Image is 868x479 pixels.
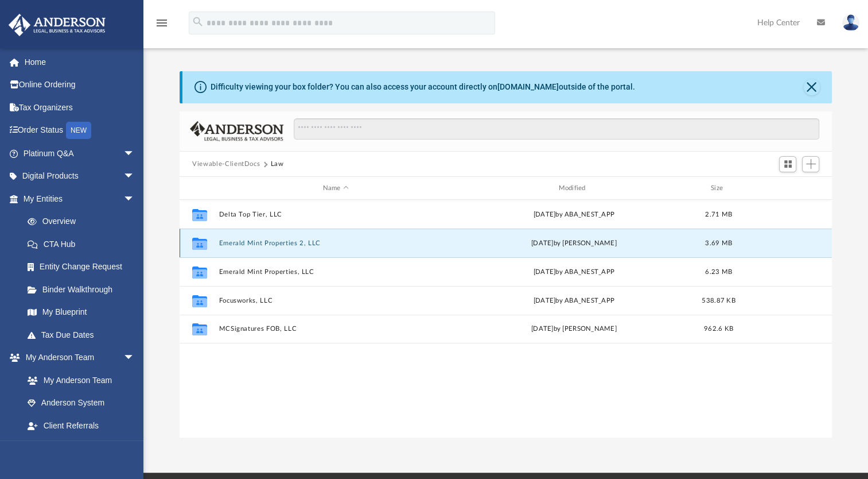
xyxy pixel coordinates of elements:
[802,156,819,172] button: Add
[779,156,796,172] button: Switch to Grid View
[16,414,146,437] a: Client Referrals
[294,118,819,140] input: Search files and folders
[123,437,146,461] span: arrow_drop_down
[180,200,832,438] div: grid
[8,346,146,369] a: My Anderson Teamarrow_drop_down
[16,301,146,324] a: My Blueprint
[8,119,152,142] a: Order StatusNEW
[8,165,152,188] a: Digital Productsarrow_drop_down
[123,142,146,165] span: arrow_drop_down
[123,165,146,188] span: arrow_drop_down
[271,159,284,169] button: Law
[16,233,152,256] a: CTA Hub
[842,14,859,31] img: User Pic
[8,96,152,119] a: Tax Organizers
[155,16,169,30] i: menu
[211,81,635,93] div: Difficulty viewing your box folder? You can also access your account directly on outside of the p...
[16,392,146,415] a: Anderson System
[704,326,733,332] span: 962.6 KB
[219,239,453,247] button: Emerald Mint Properties 2, LLC
[192,16,204,28] i: search
[696,183,742,194] div: Size
[185,183,213,194] div: id
[457,267,691,277] div: [DATE] by ABA_NEST_APP
[8,142,152,165] a: Platinum Q&Aarrow_drop_down
[16,210,152,233] a: Overview
[16,278,152,301] a: Binder Walkthrough
[219,325,453,333] button: MCSignatures FOB, LLC
[5,14,109,36] img: Anderson Advisors Platinum Portal
[219,297,453,304] button: Focusworks, LLC
[497,82,559,91] a: [DOMAIN_NAME]
[8,74,152,96] a: Online Ordering
[457,210,691,220] div: [DATE] by ABA_NEST_APP
[746,183,827,194] div: id
[192,159,260,169] button: Viewable-ClientDocs
[457,238,691,249] div: [DATE] by [PERSON_NAME]
[8,437,146,460] a: My Documentsarrow_drop_down
[702,298,735,304] span: 538.87 KB
[219,268,453,276] button: Emerald Mint Properties, LLC
[705,240,732,246] span: 3.69 MB
[123,346,146,370] span: arrow_drop_down
[66,122,91,139] div: NEW
[155,22,169,30] a: menu
[123,187,146,211] span: arrow_drop_down
[804,79,820,95] button: Close
[16,256,152,279] a: Entity Change Request
[8,51,152,74] a: Home
[8,187,152,210] a: My Entitiesarrow_drop_down
[457,296,691,306] div: [DATE] by ABA_NEST_APP
[16,369,141,392] a: My Anderson Team
[705,269,732,275] span: 6.23 MB
[457,324,691,334] div: [DATE] by [PERSON_NAME]
[705,211,732,218] span: 2.71 MB
[219,211,453,218] button: Delta Top Tier, LLC
[16,323,152,346] a: Tax Due Dates
[457,183,691,194] div: Modified
[219,183,452,194] div: Name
